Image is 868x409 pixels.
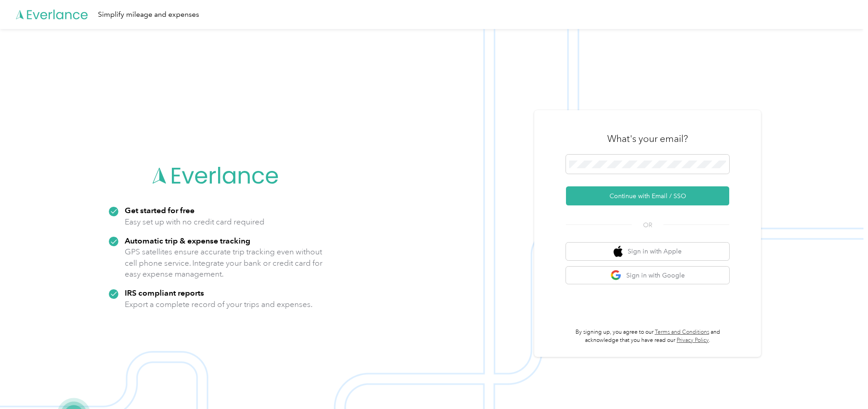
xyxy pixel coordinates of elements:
[566,243,729,260] button: apple logoSign in with Apple
[125,288,204,297] strong: IRS compliant reports
[125,205,195,215] strong: Get started for free
[125,216,264,228] p: Easy set up with no credit card required
[98,9,199,20] div: Simplify mileage and expenses
[614,246,623,257] img: apple logo
[125,299,312,310] p: Export a complete record of your trips and expenses.
[566,186,729,205] button: Continue with Email / SSO
[566,267,729,284] button: google logoSign in with Google
[610,270,622,281] img: google logo
[607,132,688,145] h3: What's your email?
[125,246,323,280] p: GPS satellites ensure accurate trip tracking even without cell phone service. Integrate your bank...
[632,220,663,230] span: OR
[677,337,709,344] a: Privacy Policy
[655,329,709,336] a: Terms and Conditions
[566,328,729,344] p: By signing up, you agree to our and acknowledge that you have read our .
[125,236,250,245] strong: Automatic trip & expense tracking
